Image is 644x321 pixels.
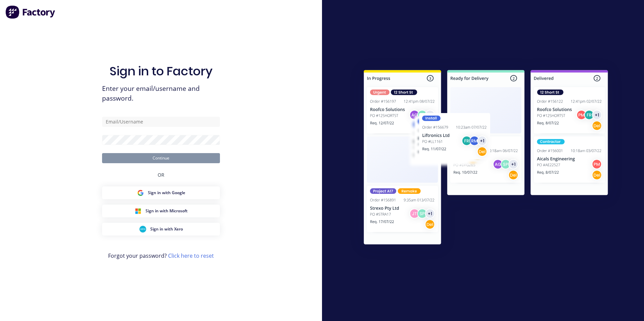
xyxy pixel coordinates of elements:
a: Click here to reset [168,252,214,259]
img: Microsoft Sign in [135,208,141,214]
span: Sign in with Google [148,190,185,196]
button: Google Sign inSign in with Google [102,186,220,199]
button: Xero Sign inSign in with Xero [102,223,220,236]
span: Sign in with Microsoft [146,208,188,214]
img: Factory [5,5,56,19]
span: Forgot your password? [108,252,214,260]
span: Sign in with Xero [150,226,183,232]
div: OR [158,163,164,186]
h1: Sign in to Factory [109,64,213,78]
img: Google Sign in [137,189,144,196]
input: Email/Username [102,117,220,127]
img: Xero Sign in [139,226,146,233]
button: Continue [102,153,220,163]
span: Enter your email/username and password. [102,84,220,103]
img: Sign in [349,57,623,260]
button: Microsoft Sign inSign in with Microsoft [102,205,220,217]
